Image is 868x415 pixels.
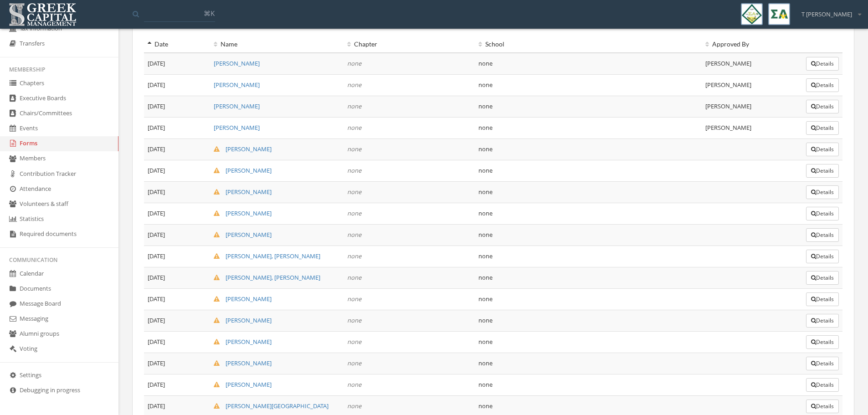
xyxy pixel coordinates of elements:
[801,10,852,19] span: T [PERSON_NAME]
[475,331,702,353] td: none
[214,166,272,174] a: [PERSON_NAME]
[347,102,361,110] em: none
[144,203,210,224] td: [DATE]
[214,145,272,153] a: [PERSON_NAME]
[144,181,210,203] td: [DATE]
[806,271,839,285] button: Details
[347,188,361,196] em: none
[347,316,361,324] em: none
[806,100,839,113] button: Details
[705,81,751,89] span: [PERSON_NAME]
[806,57,839,71] button: Details
[806,121,839,135] button: Details
[806,164,839,178] button: Details
[214,402,329,410] a: [PERSON_NAME][GEOGRAPHIC_DATA]
[144,117,210,138] td: [DATE]
[806,314,839,328] button: Details
[347,231,361,239] em: none
[347,123,361,132] em: none
[705,123,751,132] span: [PERSON_NAME]
[475,36,702,53] th: School
[806,185,839,199] button: Details
[347,145,361,153] em: none
[347,359,361,367] em: none
[806,335,839,349] button: Details
[806,207,839,220] button: Details
[475,117,702,138] td: none
[144,36,210,53] th: Date
[214,209,272,217] a: [PERSON_NAME]
[214,231,272,239] a: [PERSON_NAME]
[475,224,702,246] td: none
[144,246,210,267] td: [DATE]
[347,338,361,346] em: none
[806,228,839,242] button: Details
[475,374,702,395] td: none
[144,74,210,96] td: [DATE]
[144,288,210,310] td: [DATE]
[347,252,361,260] em: none
[144,310,210,331] td: [DATE]
[475,353,702,374] td: none
[214,123,260,132] a: [PERSON_NAME]
[144,267,210,288] td: [DATE]
[144,224,210,246] td: [DATE]
[214,81,260,89] a: [PERSON_NAME]
[702,36,802,53] th: Approved By
[475,310,702,331] td: none
[347,380,361,389] em: none
[705,59,751,67] span: [PERSON_NAME]
[475,96,702,117] td: none
[475,246,702,267] td: none
[475,138,702,160] td: none
[214,102,260,110] a: [PERSON_NAME]
[347,402,361,410] em: none
[475,74,702,96] td: none
[144,331,210,353] td: [DATE]
[144,53,210,75] td: [DATE]
[475,203,702,224] td: none
[214,295,272,303] a: [PERSON_NAME]
[214,252,320,260] a: [PERSON_NAME], [PERSON_NAME]
[705,102,751,110] span: [PERSON_NAME]
[347,59,361,67] em: none
[806,78,839,92] button: Details
[144,353,210,374] td: [DATE]
[806,250,839,263] button: Details
[347,273,361,282] em: none
[806,357,839,370] button: Details
[475,181,702,203] td: none
[344,36,475,53] th: Chapter
[214,273,320,282] a: [PERSON_NAME], [PERSON_NAME]
[347,209,361,217] em: none
[475,53,702,75] td: none
[347,295,361,303] em: none
[475,160,702,181] td: none
[214,338,272,346] a: [PERSON_NAME]
[214,359,272,367] a: [PERSON_NAME]
[475,288,702,310] td: none
[806,378,839,392] button: Details
[806,400,839,413] button: Details
[144,160,210,181] td: [DATE]
[214,380,272,389] a: [PERSON_NAME]
[806,143,839,156] button: Details
[214,188,272,196] a: [PERSON_NAME]
[796,3,861,19] div: T [PERSON_NAME]
[144,374,210,395] td: [DATE]
[144,96,210,117] td: [DATE]
[347,166,361,174] em: none
[214,316,272,324] a: [PERSON_NAME]
[204,9,215,18] span: ⌘K
[210,36,344,53] th: Name
[214,59,260,67] a: [PERSON_NAME]
[144,138,210,160] td: [DATE]
[347,81,361,89] em: none
[475,267,702,288] td: none
[806,292,839,306] button: Details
